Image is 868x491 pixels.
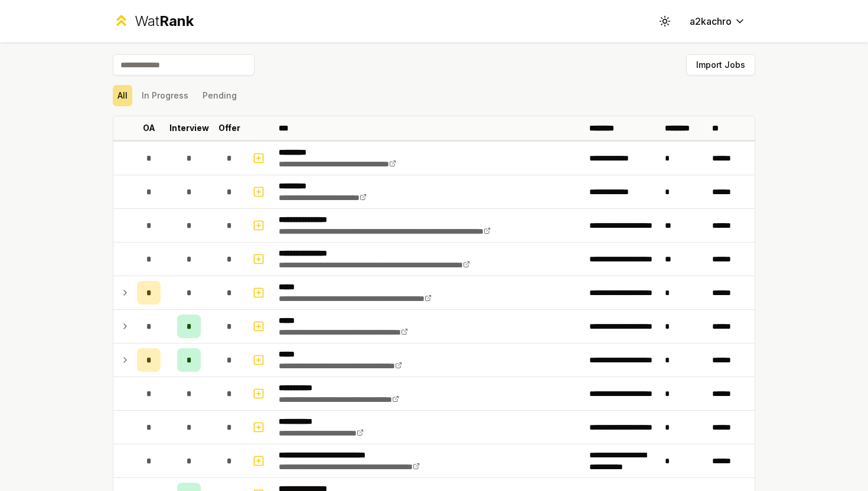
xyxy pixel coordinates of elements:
span: Rank [159,12,194,30]
button: a2kachro [680,11,755,32]
button: Import Jobs [686,54,755,76]
p: Offer [218,122,240,134]
p: OA [143,122,155,134]
span: a2kachro [690,14,732,28]
a: WatRank [113,12,194,31]
div: Wat [135,12,194,31]
p: Interview [169,122,209,134]
button: In Progress [137,85,193,106]
button: All [113,85,132,106]
button: Pending [198,85,242,106]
